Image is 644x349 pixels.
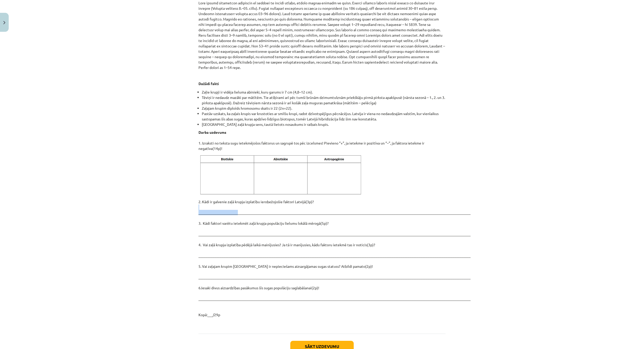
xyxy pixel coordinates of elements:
p: 2. Kādi ir galvenie zaļā krupja izplatību ierobežojošie faktori Latvijā(3p)? ____________________... [198,199,446,317]
img: icon-close-lesson-0947bae3869378f0d4975bcd49f059093ad1ed9edebbc8119c70593378902aed.svg [3,21,5,24]
li: Pastāv uzskats, ka zaļais krupis var krustoties ar smilšu krupi, radot dzīvotspējīgus pēcnācējus.... [202,111,446,122]
img: A white rectangular object with black textDescription automatically generated [198,154,365,196]
li: Tēviņi ir nedaudz mazāki par mātītēm. Tie atšķirami arī pēc tumši brūnām dzimumtulznām priekškāju... [202,95,446,106]
strong: Dažādi fakti [198,81,219,86]
li: Zaļie krupji ir vidēja lieluma abinieki, kuru garums ir 7 cm (4,8–12 cm). [202,89,446,95]
li: [GEOGRAPHIC_DATA] zaļā krupja sens, tautā lietots nosaukums ir raibais krupis. [202,122,446,127]
li: Zaļajam krupim diploīds hromosomu skaits ir 22 (2n=22). [202,106,446,111]
p: 1. Izraksti no teksta sugu ietekmējošos faktorus un sagrupē tos pēc izcelsmes! Pievieno “+”, ja i... [198,130,446,151]
strong: Darba uzdevums [198,130,226,135]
